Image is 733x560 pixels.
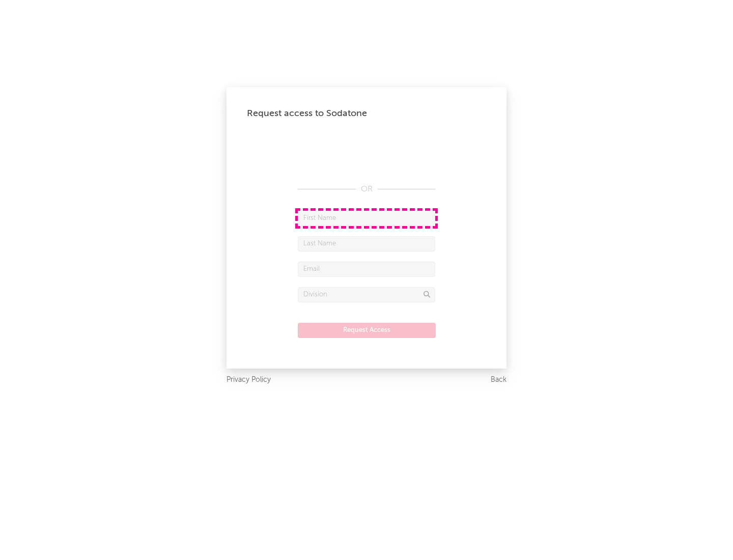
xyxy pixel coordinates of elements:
[298,287,435,302] input: Division
[298,323,436,338] button: Request Access
[227,374,271,386] a: Privacy Policy
[298,211,435,226] input: First Name
[247,107,486,120] div: Request access to Sodatone
[298,262,435,277] input: Email
[491,374,506,386] a: Back
[298,236,435,251] input: Last Name
[298,183,435,195] div: OR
